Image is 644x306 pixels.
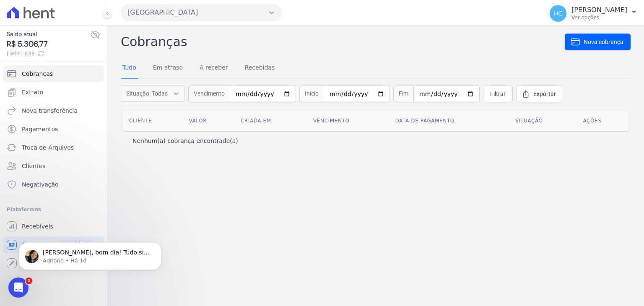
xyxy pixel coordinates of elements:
[22,143,74,152] span: Troca de Arquivos
[7,50,90,57] span: [DATE] 15:33
[554,10,562,16] span: HC
[306,111,389,131] th: Vencimento
[571,6,627,14] p: [PERSON_NAME]
[121,57,138,79] a: Tudo
[7,39,90,50] span: R$ 5.306,77
[3,102,104,119] a: Nova transferência
[22,106,78,115] span: Nova transferência
[151,57,184,79] a: Em atraso
[584,38,623,46] span: Nova cobrança
[509,111,576,131] th: Situação
[3,139,104,156] a: Troca de Arquivos
[565,34,631,50] a: Nova cobrança
[393,86,413,102] span: Fim
[22,125,58,133] span: Pagamentos
[3,158,104,174] a: Clientes
[121,32,565,51] h2: Cobranças
[22,70,53,78] span: Cobranças
[234,111,306,131] th: Criada em
[576,111,629,131] th: Ações
[7,205,100,215] div: Plataformas
[22,222,53,231] span: Recebíveis
[122,111,182,131] th: Cliente
[132,137,238,145] p: Nenhum(a) cobrança encontrado(a)
[571,14,627,21] p: Ver opções
[3,84,104,101] a: Extrato
[3,218,104,235] a: Recebíveis
[26,277,32,284] span: 1
[3,236,104,253] a: Conta Hent Novidade
[299,86,324,102] span: Início
[543,2,644,25] button: HC [PERSON_NAME] Ver opções
[483,86,513,102] a: Filtrar
[389,111,509,131] th: Data de pagamento
[516,86,563,102] a: Exportar
[121,4,282,21] button: [GEOGRAPHIC_DATA]
[121,85,185,102] button: Situação: Todas
[3,121,104,137] a: Pagamentos
[22,162,45,170] span: Clientes
[533,90,556,98] span: Exportar
[6,225,174,283] iframe: Intercom notifications mensagem
[22,88,43,96] span: Extrato
[188,86,230,102] span: Vencimento
[243,57,277,79] a: Recebidas
[8,277,29,298] iframe: Intercom live chat
[198,57,230,79] a: A receber
[3,176,104,193] a: Negativação
[7,65,100,272] nav: Sidebar
[126,89,168,98] span: Situação: Todas
[22,180,59,189] span: Negativação
[182,111,234,131] th: Valor
[3,65,104,82] a: Cobranças
[7,30,90,39] span: Saldo atual
[490,90,506,98] span: Filtrar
